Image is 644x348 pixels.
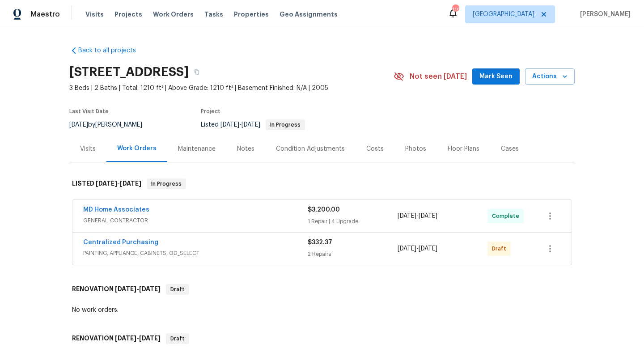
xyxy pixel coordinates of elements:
[201,122,305,128] span: Listed
[241,122,260,128] span: [DATE]
[448,144,479,153] div: Floor Plans
[139,286,161,292] span: [DATE]
[276,144,345,153] div: Condition Adjustments
[308,239,332,246] span: $332.37
[72,178,141,189] h6: LISTED
[204,11,223,17] span: Tasks
[220,122,260,128] span: -
[69,170,575,198] div: LISTED [DATE]-[DATE]In Progress
[72,333,161,344] h6: RENOVATION
[115,286,161,292] span: -
[419,246,437,252] span: [DATE]
[69,119,153,130] div: by [PERSON_NAME]
[115,335,161,341] span: -
[398,244,437,253] span: -
[201,109,220,114] span: Project
[473,10,534,19] span: [GEOGRAPHIC_DATA]
[189,64,205,80] button: Copy Address
[115,335,136,341] span: [DATE]
[237,144,254,153] div: Notes
[85,10,104,19] span: Visits
[139,335,161,341] span: [DATE]
[69,46,155,55] a: Back to all projects
[148,179,185,188] span: In Progress
[472,68,520,85] button: Mark Seen
[153,10,194,19] span: Work Orders
[410,72,467,81] span: Not seen [DATE]
[492,212,523,221] span: Complete
[398,246,416,252] span: [DATE]
[398,213,416,219] span: [DATE]
[280,10,338,19] span: Geo Assignments
[114,10,142,19] span: Projects
[167,334,188,343] span: Draft
[72,284,161,295] h6: RENOVATION
[501,144,519,153] div: Cases
[308,217,398,226] div: 1 Repair | 4 Upgrade
[405,144,426,153] div: Photos
[479,71,513,82] span: Mark Seen
[366,144,384,153] div: Costs
[80,144,96,153] div: Visits
[398,212,437,221] span: -
[220,122,239,128] span: [DATE]
[72,306,572,314] div: No work orders.
[419,213,437,219] span: [DATE]
[69,109,109,114] span: Last Visit Date
[69,68,189,76] h2: [STREET_ADDRESS]
[492,244,510,253] span: Draft
[120,180,141,187] span: [DATE]
[452,5,458,14] div: 119
[96,180,141,187] span: -
[30,10,60,19] span: Maestro
[308,250,398,259] div: 2 Repairs
[69,122,88,128] span: [DATE]
[83,239,158,246] a: Centralized Purchasing
[83,249,308,258] span: PAINTING, APPLIANCE, CABINETS, OD_SELECT
[525,68,575,85] button: Actions
[83,216,308,225] span: GENERAL_CONTRACTOR
[308,207,340,213] span: $3,200.00
[69,275,575,304] div: RENOVATION [DATE]-[DATE]Draft
[117,144,157,153] div: Work Orders
[532,71,568,82] span: Actions
[267,122,304,127] span: In Progress
[234,10,269,19] span: Properties
[576,10,631,19] span: [PERSON_NAME]
[115,286,136,292] span: [DATE]
[69,84,394,93] span: 3 Beds | 2 Baths | Total: 1210 ft² | Above Grade: 1210 ft² | Basement Finished: N/A | 2005
[178,144,216,153] div: Maintenance
[83,207,149,213] a: MD Home Associates
[167,285,188,294] span: Draft
[96,180,117,187] span: [DATE]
